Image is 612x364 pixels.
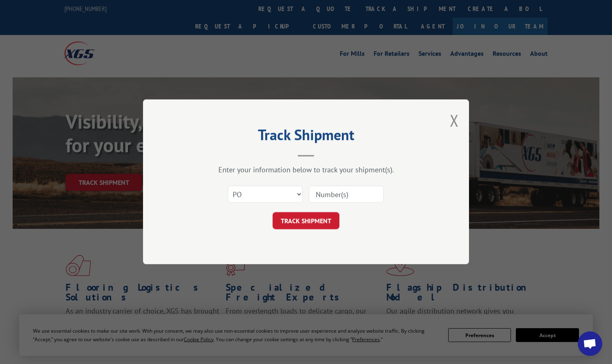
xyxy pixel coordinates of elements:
[309,186,384,203] input: Number(s)
[184,129,428,145] h2: Track Shipment
[578,331,602,356] div: Open chat
[184,165,428,175] div: Enter your information below to track your shipment(s).
[273,213,339,230] button: TRACK SHIPMENT
[450,110,459,131] button: Close modal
